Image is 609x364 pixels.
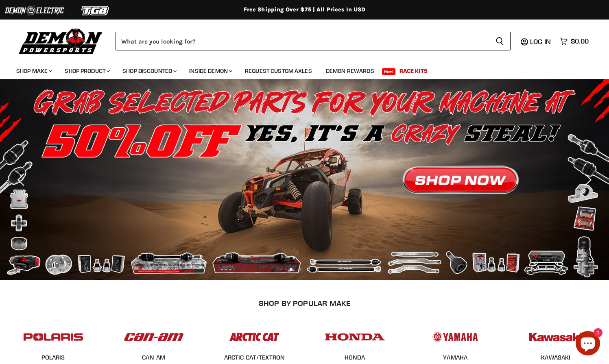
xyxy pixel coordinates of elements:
[65,3,126,18] img: TGB Logo 2
[571,37,589,45] span: $0.00
[382,68,396,75] span: New!
[16,26,105,55] img: Demon Powersports
[320,63,380,79] a: Demon Rewards
[290,268,292,271] li: Page dot 1
[142,354,165,361] a: CAN-AM
[489,32,511,50] button: Search
[116,63,181,79] a: Shop Discounted
[239,63,318,79] a: Request Custom Axles
[556,35,593,47] a: $0.00
[224,354,285,361] a: ARCTIC CAT/TEXTRON
[345,354,365,361] a: HONDA
[4,3,65,18] img: Demon Electric Logo 2
[41,354,65,362] span: POLARIS
[541,354,570,361] a: KAWASAKI
[224,354,285,362] span: ARCTIC CAT/TEXTRON
[299,268,301,271] li: Page dot 2
[10,59,587,79] ul: Main menu
[116,32,511,50] form: Product
[122,325,186,349] img: POPULAR_MAKE_logo_1_adc20308-ab24-48c4-9fac-e3c1a623d575.jpg
[223,325,286,349] img: POPULAR_MAKE_logo_3_027535af-6171-4c5e-a9bc-f0eccd05c5d6.jpg
[41,354,65,361] a: POLARIS
[524,325,587,349] img: POPULAR_MAKE_logo_6_76e8c46f-2d1e-4ecc-b320-194822857d41.jpg
[323,325,386,349] img: POPULAR_MAKE_logo_4_4923a504-4bac-4306-a1be-165a52280178.jpg
[10,63,57,79] a: Shop Make
[393,63,434,79] a: Race Kits
[573,331,602,357] inbox-online-store-chat: Shopify online store chat
[183,63,237,79] a: Inside Demon
[116,32,489,50] input: Search
[14,172,31,188] button: Previous
[578,172,595,188] button: Next
[541,354,570,362] span: KAWASAKI
[423,325,487,349] img: POPULAR_MAKE_logo_5_20258e7f-293c-4aac-afa8-159eaa299126.jpg
[443,354,467,362] span: YAMAHA
[345,354,365,362] span: HONDA
[443,354,467,361] a: YAMAHA
[10,299,599,307] h2: SHOP BY POPULAR MAKE
[22,325,85,349] img: POPULAR_MAKE_logo_2_dba48cf1-af45-46d4-8f73-953a0f002620.jpg
[530,37,551,46] span: Log in
[142,354,165,362] span: CAN-AM
[308,268,310,271] li: Page dot 3
[317,268,319,271] li: Page dot 4
[59,63,115,79] a: Shop Product
[526,38,556,45] a: Log in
